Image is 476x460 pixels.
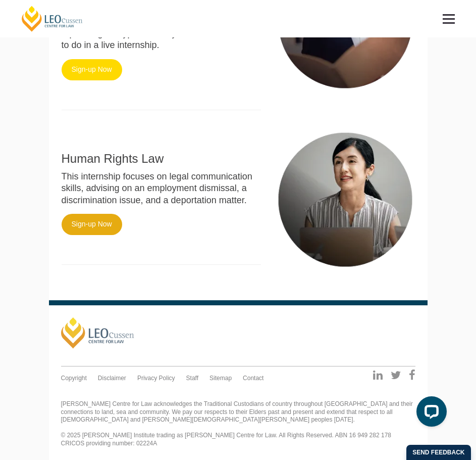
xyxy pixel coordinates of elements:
a: Disclaimer [98,375,126,383]
a: [PERSON_NAME] Centre for Law [20,5,84,32]
div: [PERSON_NAME] Centre for Law acknowledges the Traditional Custodians of country throughout [GEOGR... [61,400,415,448]
a: Privacy Policy [137,375,175,383]
p: This internship focuses on legal communication skills, advising on an employment dismissal, a dis... [62,171,261,206]
a: Sign-up Now [62,214,122,235]
a: Contact [243,375,263,383]
a: [PERSON_NAME] [61,317,134,349]
a: Copyright [61,375,87,383]
a: Sign-up Now [62,59,122,80]
a: Sitemap [209,375,232,383]
h2: Human Rights Law [62,152,261,165]
a: Staff [186,375,198,383]
iframe: LiveChat chat widget [408,392,451,435]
